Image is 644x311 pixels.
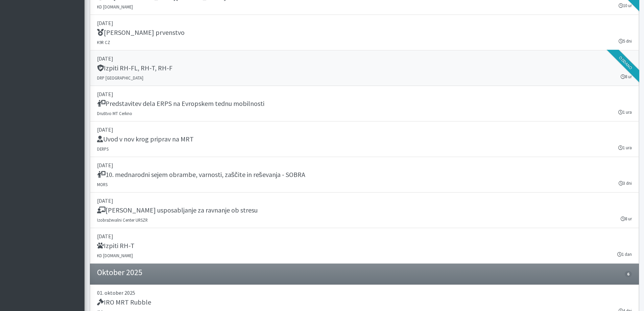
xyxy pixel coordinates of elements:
[97,171,305,179] h5: 10. mednarodni sejem obrambe, varnosti, zaščite in reševanja - SOBRA
[97,54,632,63] p: [DATE]
[97,217,148,223] small: Izobraževalni Center URSZR
[618,145,632,151] small: 1 ura
[97,75,143,81] small: DRP [GEOGRAPHIC_DATA]
[90,121,639,157] a: [DATE] Uvod v nov krog priprav na MRT DERPS 1 ura
[97,253,133,258] small: KD [DOMAIN_NAME]
[97,64,172,72] h5: Izpiti RH-FL, RH-T, RH-F
[97,111,132,116] small: Društvo MT Cerkno
[97,289,632,297] p: 01. oktober 2025
[97,40,110,45] small: K9R CZ
[97,268,142,277] h4: Oktober 2025
[97,126,632,134] p: [DATE]
[90,15,639,50] a: [DATE] [PERSON_NAME] prvenstvo K9R CZ 5 dni
[97,99,264,108] h5: Predstavitev dela ERPS na Evropskem tednu mobilnosti
[618,109,632,115] small: 1 ura
[625,271,631,277] span: 6
[619,38,632,44] small: 5 dni
[619,180,632,186] small: 3 dni
[97,28,185,37] h5: [PERSON_NAME] prvenstvo
[90,193,639,228] a: [DATE] [PERSON_NAME] usposabljanje za ravnanje ob stresu Izobraževalni Center URSZR 8 ur
[97,206,258,214] h5: [PERSON_NAME] usposabljanje za ravnanje ob stresu
[621,216,632,222] small: 8 ur
[97,182,108,187] small: MORS
[97,19,632,27] p: [DATE]
[97,146,109,152] small: DERPS
[90,228,639,264] a: [DATE] Izpiti RH-T KD [DOMAIN_NAME] 1 dan
[97,197,632,205] p: [DATE]
[97,161,632,169] p: [DATE]
[97,4,133,9] small: KD [DOMAIN_NAME]
[90,86,639,121] a: [DATE] Predstavitev dela ERPS na Evropskem tednu mobilnosti Društvo MT Cerkno 1 ura
[90,50,639,86] a: [DATE] Izpiti RH-FL, RH-T, RH-F DRP [GEOGRAPHIC_DATA] 8 ur Oddano
[90,157,639,193] a: [DATE] 10. mednarodni sejem obrambe, varnosti, zaščite in reševanja - SOBRA MORS 3 dni
[97,90,632,98] p: [DATE]
[97,298,151,306] h5: IRO MRT Rubble
[97,135,194,143] h5: Uvod v nov krog priprav na MRT
[97,242,135,250] h5: Izpiti RH-T
[97,232,632,240] p: [DATE]
[617,251,632,258] small: 1 dan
